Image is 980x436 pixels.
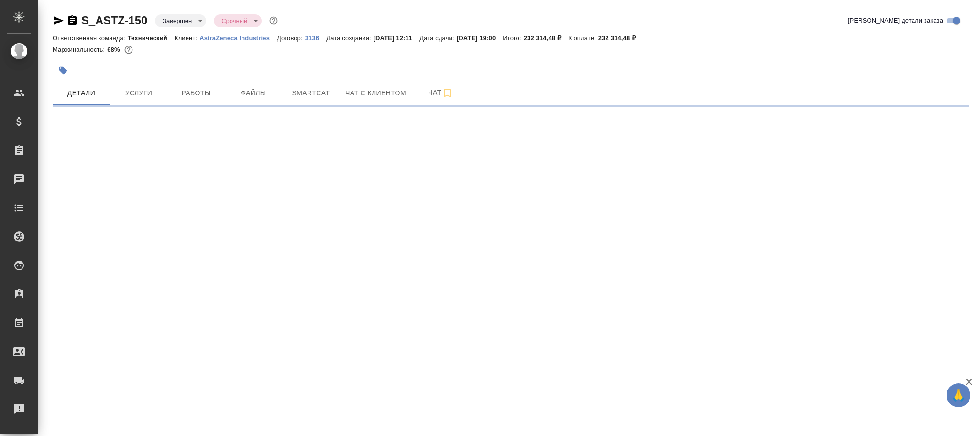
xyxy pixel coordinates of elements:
[267,14,280,27] button: Доп статусы указывают на важность/срочность заказа
[950,385,967,405] span: 🙏
[107,46,122,53] p: 68%
[457,34,503,42] p: [DATE] 19:00
[116,87,162,99] span: Услуги
[66,15,78,26] button: Скопировать ссылку
[848,16,943,25] span: [PERSON_NAME] детали заказа
[503,34,523,42] p: Итого:
[128,34,175,42] p: Технический
[441,87,453,99] svg: Подписаться
[419,34,456,42] p: Дата сдачи:
[53,34,128,42] p: Ответственная команда:
[81,14,147,27] a: S_ASTZ-150
[58,87,104,99] span: Детали
[214,14,262,27] div: Завершен
[160,17,195,25] button: Завершен
[418,87,463,99] span: Чат
[231,87,276,99] span: Файлы
[53,15,64,26] button: Скопировать ссылку для ЯМессенджера
[199,34,277,42] p: AstraZeneca Industries
[175,34,199,42] p: Клиент:
[53,60,74,81] button: Добавить тэг
[568,34,598,42] p: К оплате:
[345,87,406,99] span: Чат с клиентом
[947,383,970,407] button: 🙏
[326,34,373,42] p: Дата создания:
[155,14,206,27] div: Завершен
[173,87,219,99] span: Работы
[277,34,305,42] p: Договор:
[288,87,334,99] span: Smartcat
[53,46,107,53] p: Маржинальность:
[199,34,277,42] a: AstraZeneca Industries
[305,34,326,42] a: 3136
[305,34,326,42] p: 3136
[122,44,135,56] button: 62786.79 RUB;
[374,34,420,42] p: [DATE] 12:11
[524,34,568,42] p: 232 314,48 ₽
[219,17,250,25] button: Срочный
[598,34,643,42] p: 232 314,48 ₽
